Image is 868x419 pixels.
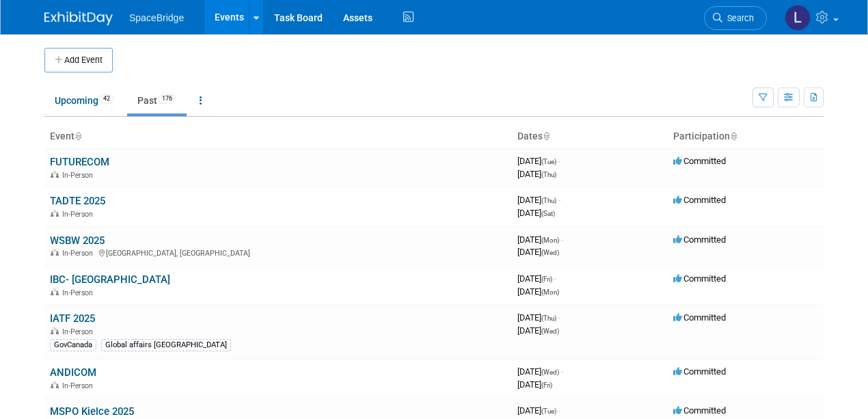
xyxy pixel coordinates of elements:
[517,312,560,323] span: [DATE]
[558,156,560,166] span: -
[558,195,560,205] span: -
[541,236,559,244] span: (Mon)
[51,327,59,334] img: In-Person Event
[62,171,97,180] span: In-Person
[51,381,59,388] img: In-Person Event
[44,12,113,25] img: ExhibitDay
[541,210,555,217] span: (Sat)
[561,366,563,377] span: -
[673,195,726,205] span: Committed
[62,381,97,390] span: In-Person
[517,208,555,218] span: [DATE]
[50,247,506,258] div: [GEOGRAPHIC_DATA], [GEOGRAPHIC_DATA]
[517,169,556,179] span: [DATE]
[127,87,187,113] a: Past176
[158,94,176,104] span: 176
[673,366,726,377] span: Committed
[44,87,124,113] a: Upcoming42
[517,195,560,205] span: [DATE]
[730,131,737,141] a: Sort by Participation Type
[541,197,556,204] span: (Thu)
[50,405,134,418] a: MSPO Kielce 2025
[129,12,184,23] span: SpaceBridge
[722,13,754,23] span: Search
[541,158,556,165] span: (Tue)
[554,273,556,284] span: -
[673,273,726,284] span: Committed
[62,288,97,297] span: In-Person
[50,273,170,286] a: IBC- [GEOGRAPHIC_DATA]
[517,273,556,284] span: [DATE]
[74,131,81,141] a: Sort by Event Name
[44,48,113,72] button: Add Event
[62,249,97,258] span: In-Person
[541,249,559,256] span: (Wed)
[541,381,552,389] span: (Fri)
[62,210,97,219] span: In-Person
[50,339,96,351] div: GovCanada
[101,339,231,351] div: Global affairs [GEOGRAPHIC_DATA]
[673,405,726,416] span: Committed
[62,327,97,336] span: In-Person
[541,407,556,415] span: (Tue)
[517,247,559,257] span: [DATE]
[50,195,105,207] a: TADTE 2025
[50,366,96,379] a: ANDICOM
[517,379,552,390] span: [DATE]
[673,156,726,166] span: Committed
[50,156,109,168] a: FUTURECOM
[558,312,560,323] span: -
[561,234,563,245] span: -
[512,125,668,148] th: Dates
[517,156,560,166] span: [DATE]
[517,325,559,336] span: [DATE]
[558,405,560,416] span: -
[44,125,512,148] th: Event
[668,125,824,148] th: Participation
[541,171,556,178] span: (Thu)
[541,288,559,296] span: (Mon)
[517,234,563,245] span: [DATE]
[51,171,59,178] img: In-Person Event
[99,94,114,104] span: 42
[673,312,726,323] span: Committed
[673,234,726,245] span: Committed
[541,327,559,335] span: (Wed)
[50,234,105,247] a: WSBW 2025
[51,210,59,217] img: In-Person Event
[517,366,563,377] span: [DATE]
[541,314,556,322] span: (Thu)
[51,249,59,256] img: In-Person Event
[704,6,767,30] a: Search
[543,131,550,141] a: Sort by Start Date
[50,312,95,325] a: IATF 2025
[51,288,59,295] img: In-Person Event
[541,368,559,376] span: (Wed)
[517,405,560,416] span: [DATE]
[517,286,559,297] span: [DATE]
[541,275,552,283] span: (Fri)
[785,5,811,31] img: Luminita Oprescu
